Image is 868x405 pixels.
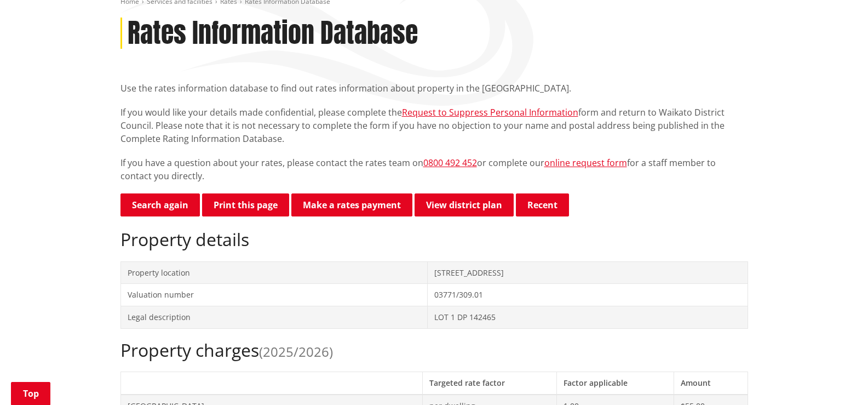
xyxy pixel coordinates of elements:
h2: Property charges [120,340,748,361]
a: Make a rates payment [291,193,412,216]
a: Top [11,382,50,405]
p: If you would like your details made confidential, please complete the form and return to Waikato ... [120,106,748,145]
h1: Rates Information Database [128,18,418,49]
span: (2025/2026) [259,343,333,361]
button: Recent [516,193,569,216]
button: Print this page [202,193,289,216]
th: Factor applicable [557,372,674,394]
th: Targeted rate factor [422,372,557,394]
td: Legal description [120,306,428,328]
a: online request form [544,157,627,169]
td: Property location [120,261,428,284]
h2: Property details [120,229,748,250]
td: [STREET_ADDRESS] [428,261,748,284]
a: 0800 492 452 [423,157,477,169]
p: Use the rates information database to find out rates information about property in the [GEOGRAPHI... [120,82,748,95]
td: LOT 1 DP 142465 [428,306,748,328]
td: 03771/309.01 [428,284,748,306]
td: Valuation number [120,284,428,306]
iframe: Messenger Launcher [818,359,857,398]
a: Request to Suppress Personal Information [402,106,578,118]
th: Amount [674,372,748,394]
a: Search again [120,193,200,216]
a: View district plan [415,193,514,216]
p: If you have a question about your rates, please contact the rates team on or complete our for a s... [120,156,748,182]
